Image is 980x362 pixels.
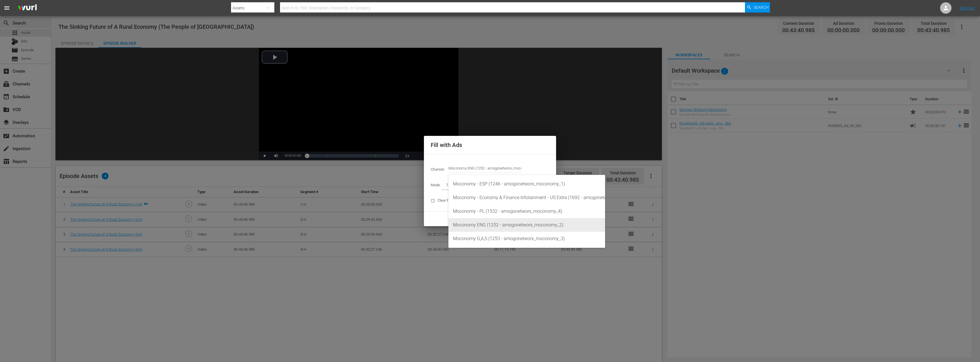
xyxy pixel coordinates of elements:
span: menu [3,5,10,11]
span: Channel: [431,167,448,171]
div: Clear Promos Manually Added To Episode [427,193,508,208]
div: Moconomy - ESP (1246 - amogonetworx_moconomy_1) [453,177,601,191]
h2: Fill with Ads [431,140,549,150]
div: Target Duration [442,182,478,190]
img: ans4CAIJ8jUAAAAAAAAAAAAAAAAAAAAAAAAgQb4GAAAAAAAAAAAAAAAAAAAAAAAAJMjXAAAAAAAAAAAAAAAAAAAAAAAAgAT5G... [14,1,41,15]
div: Moconomy - Economy & Finance Infotainment - US Extra (1692 - amogonetworx_moconomy_5) [453,191,601,204]
div: Moconomy ENG (1252 - amogonetworx_moconomy_2) [453,218,601,232]
span: Search [754,2,769,13]
div: Moconomy - PL (1532 - amogonetworx_moconomy_4) [453,204,601,218]
div: Mode: [427,178,553,193]
a: Sign Out [960,6,975,10]
div: Moconomy G,A,S (1253 - amogonetworx_moconomy_3) [453,232,601,246]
